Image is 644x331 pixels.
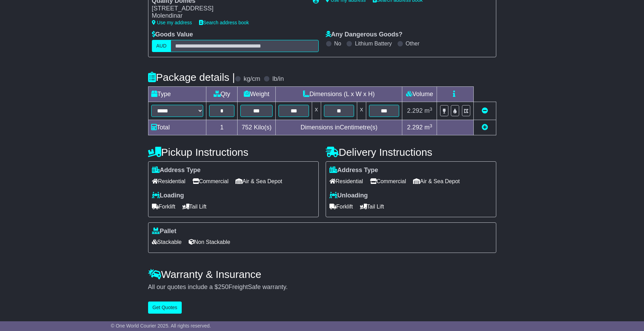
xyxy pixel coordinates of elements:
[430,107,432,112] sup: 3
[152,176,186,187] span: Residential
[272,75,284,83] label: lb/in
[192,176,229,187] span: Commercial
[424,124,432,131] span: m
[424,107,432,114] span: m
[238,87,276,102] td: Weight
[407,124,423,131] span: 2.292
[406,40,420,47] label: Other
[152,5,306,12] div: [STREET_ADDRESS]
[148,283,496,291] div: All our quotes include a $ FreightSafe warranty.
[276,87,402,102] td: Dimensions (L x W x H)
[182,201,207,212] span: Tail Lift
[206,120,238,135] td: 1
[326,31,403,39] label: Any Dangerous Goods?
[199,20,249,25] a: Search address book
[329,176,363,187] span: Residential
[148,71,235,83] h4: Package details |
[402,87,437,102] td: Volume
[242,124,252,131] span: 752
[152,31,193,39] label: Goods Value
[148,146,319,158] h4: Pickup Instructions
[482,124,488,131] a: Add new item
[407,107,423,114] span: 2.292
[148,120,206,135] td: Total
[329,192,368,200] label: Unloading
[413,176,460,187] span: Air & Sea Depot
[312,102,321,120] td: x
[148,302,182,314] button: Get Quotes
[235,176,282,187] span: Air & Sea Depot
[189,237,230,247] span: Non Stackable
[357,102,366,120] td: x
[152,20,192,25] a: Use my address
[238,120,276,135] td: Kilo(s)
[148,87,206,102] td: Type
[152,192,184,200] label: Loading
[482,107,488,114] a: Remove this item
[152,40,171,52] label: AUD
[355,40,392,47] label: Lithium Battery
[206,87,238,102] td: Qty
[334,40,341,47] label: No
[329,201,353,212] span: Forklift
[218,283,229,290] span: 250
[430,123,432,128] sup: 3
[326,146,496,158] h4: Delivery Instructions
[370,176,406,187] span: Commercial
[111,323,211,329] span: © One World Courier 2025. All rights reserved.
[152,228,177,235] label: Pallet
[329,167,378,174] label: Address Type
[243,75,260,83] label: kg/cm
[152,167,201,174] label: Address Type
[360,201,384,212] span: Tail Lift
[148,269,496,280] h4: Warranty & Insurance
[152,12,306,20] div: Molendinar
[152,201,175,212] span: Forklift
[152,237,182,247] span: Stackable
[276,120,402,135] td: Dimensions in Centimetre(s)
